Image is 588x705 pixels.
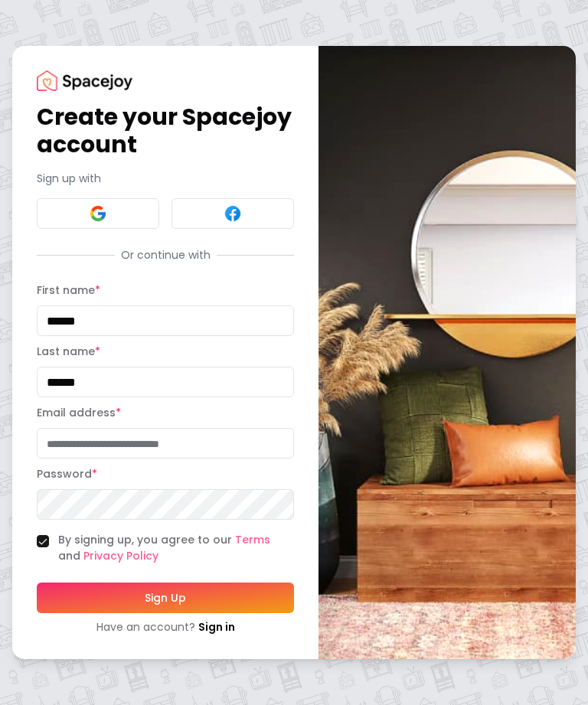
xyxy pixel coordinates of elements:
img: Google signin [89,204,107,223]
label: Password [37,466,97,481]
img: Spacejoy Logo [37,70,132,91]
div: Have an account? [37,619,294,635]
label: By signing up, you agree to our and [58,532,294,564]
label: Last name [37,344,100,359]
button: Sign Up [37,583,294,613]
img: Facebook signin [224,204,242,223]
label: First name [37,282,100,298]
a: Privacy Policy [83,548,158,563]
label: Email address [37,405,121,420]
img: banner [318,46,576,659]
a: Terms [235,532,270,547]
h1: Create your Spacejoy account [37,103,294,158]
a: Sign in [198,619,235,635]
p: Sign up with [37,171,294,186]
span: Or continue with [115,247,217,263]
